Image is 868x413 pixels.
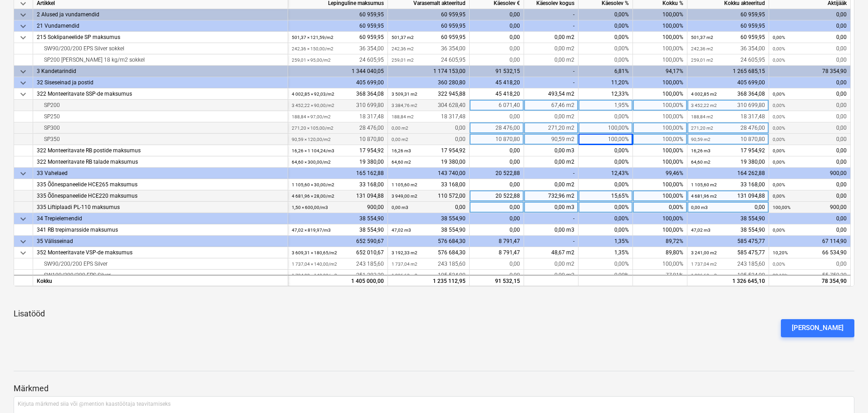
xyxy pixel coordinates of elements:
[691,258,765,270] div: 243 185,60
[691,114,713,119] small: 188,84 m2
[470,122,524,134] div: 28 476,00
[524,168,579,179] div: -
[579,43,633,54] div: 0,00%
[687,20,769,32] div: 60 959,95
[691,126,713,131] small: 271,20 m2
[773,145,847,156] div: 0,00
[687,213,769,224] div: 38 554,90
[292,148,334,153] small: 16,26 × 1 104,24 / m3
[691,35,713,40] small: 501,37 m2
[691,54,765,66] div: 24 605,95
[691,190,765,202] div: 131 094,88
[392,137,408,142] small: 0,00 m2
[292,247,384,258] div: 652 010,67
[392,43,466,54] div: 36 354,00
[470,20,524,32] div: 0,00
[691,100,765,111] div: 310 699,80
[773,46,785,51] small: 0,00%
[37,43,284,54] div: SW90/200/200 EPS Silver sokkel
[470,43,524,54] div: 0,00
[292,54,384,66] div: 24 605,95
[579,9,633,20] div: 0,00%
[392,35,414,40] small: 501,37 m2
[773,182,785,187] small: 0,00%
[18,236,29,247] span: keyboard_arrow_down
[773,100,847,111] div: 0,00
[691,145,765,156] div: 17 954,92
[633,213,687,224] div: 100,00%
[18,214,29,224] span: keyboard_arrow_down
[691,46,713,51] small: 242,36 m2
[292,58,331,63] small: 259,01 × 95,00 / m2
[691,262,717,267] small: 1 737,04 m2
[773,35,785,40] small: 0,00%
[292,145,384,156] div: 17 954,92
[579,247,633,258] div: 1,35%
[37,54,284,66] div: SP200 [PERSON_NAME] 18 kg/m2 sokkel
[633,32,687,43] div: 100,00%
[524,156,579,168] div: 0,00 m2
[524,122,579,134] div: 271,20 m2
[773,92,785,97] small: 0,00%
[292,126,333,131] small: 271,20 × 105,00 / m2
[769,168,851,179] div: 900,00
[392,224,466,236] div: 38 554,90
[470,202,524,213] div: 0,00
[773,258,847,270] div: 0,00
[392,250,417,255] small: 3 192,33 m2
[392,46,414,51] small: 242,36 m2
[524,258,579,270] div: 0,00 m2
[769,77,851,88] div: 0,00
[691,148,711,153] small: 16,26 m3
[579,145,633,156] div: 0,00%
[773,122,847,134] div: 0,00
[37,190,284,202] div: 335 Õõnespaneelide HCE220 maksumus
[524,20,579,32] div: -
[524,224,579,236] div: 0,00 m3
[524,32,579,43] div: 0,00 m2
[292,194,334,199] small: 4 681,96 × 28,00 / m2
[579,66,633,77] div: 6,81%
[633,168,687,179] div: 99,46%
[392,228,411,233] small: 47,02 m3
[773,205,790,210] small: 100,00%
[392,58,414,63] small: 259,01 m2
[579,32,633,43] div: 0,00%
[579,258,633,270] div: 0,00%
[392,92,417,97] small: 3 509,31 m2
[633,20,687,32] div: 100,00%
[524,54,579,66] div: 0,00 m2
[773,194,785,199] small: 0,00%
[773,137,785,142] small: 0,00%
[687,9,769,20] div: 60 959,95
[691,156,765,168] div: 19 380,00
[470,66,524,77] div: 91 532,15
[524,247,579,258] div: 48,67 m2
[392,111,466,122] div: 18 317,48
[18,168,29,179] span: keyboard_arrow_down
[579,134,633,145] div: 100,00%
[37,224,284,236] div: 341 RB trepimarsside maksumus
[633,54,687,66] div: 100,00%
[37,66,284,77] div: 3 Kandetarindid
[470,32,524,43] div: 0,00
[687,77,769,88] div: 405 699,00
[691,160,711,165] small: 64,60 m2
[524,236,579,247] div: -
[773,179,847,190] div: 0,00
[579,122,633,134] div: 100,00%
[687,168,769,179] div: 164 262,88
[633,190,687,202] div: 100,00%
[633,258,687,270] div: 100,00%
[691,134,765,145] div: 10 870,80
[691,111,765,122] div: 18 317,48
[292,43,384,54] div: 36 354,00
[524,213,579,224] div: -
[388,236,470,247] div: 576 684,30
[388,66,470,77] div: 1 174 153,00
[392,148,411,153] small: 16,26 m3
[37,134,284,145] div: SP350
[18,248,29,258] span: keyboard_arrow_down
[288,77,388,88] div: 405 699,00
[392,122,466,134] div: 0,00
